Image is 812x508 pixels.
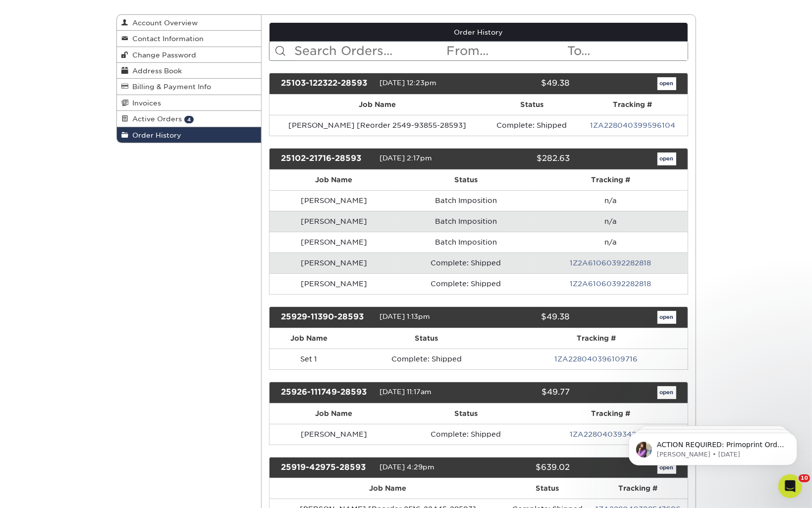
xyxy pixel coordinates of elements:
[506,478,589,499] th: Status
[43,38,171,47] p: Message from Erica, sent 3w ago
[534,190,687,211] td: n/a
[398,424,534,445] td: Complete: Shipped
[273,311,379,324] div: 25929-11390-28593
[505,328,688,349] th: Tracking #
[129,67,182,75] span: Address Book
[471,386,577,399] div: $49.77
[657,77,676,90] a: open
[778,474,802,498] iframe: Intercom live chat
[398,170,534,190] th: Status
[471,77,577,90] div: $49.38
[270,190,398,211] td: [PERSON_NAME]
[657,311,676,324] a: open
[534,211,687,232] td: n/a
[270,115,486,136] td: [PERSON_NAME] [Reorder 2549-93855-28593]
[270,232,398,253] td: [PERSON_NAME]
[348,328,505,349] th: Status
[348,349,505,369] td: Complete: Shipped
[43,29,170,214] span: ACTION REQUIRED: Primoprint Order 25915-92252-28593 Thank you for placing your print order with P...
[129,51,197,59] span: Change Password
[570,280,651,288] a: 1Z2A61060392282818
[379,154,432,162] span: [DATE] 2:17pm
[273,461,379,474] div: 25919-42975-28593
[379,79,436,87] span: [DATE] 12:23pm
[379,312,430,320] span: [DATE] 1:13pm
[117,15,262,31] a: Account Overview
[129,99,162,107] span: Invoices
[117,111,262,127] a: Active Orders 4
[657,386,676,399] a: open
[129,115,182,123] span: Active Orders
[471,311,577,324] div: $49.38
[270,328,348,349] th: Job Name
[273,77,379,90] div: 25103-122322-28593
[117,63,262,79] a: Address Book
[117,31,262,47] a: Contact Information
[657,152,676,165] a: open
[270,273,398,294] td: [PERSON_NAME]
[117,95,262,111] a: Invoices
[270,253,398,273] td: [PERSON_NAME]
[555,355,638,363] a: 1ZA228040396109716
[129,131,182,139] span: Order History
[270,211,398,232] td: [PERSON_NAME]
[117,47,262,63] a: Change Password
[614,412,812,481] iframe: Intercom notifications message
[129,83,212,91] span: Billing & Payment Info
[534,404,687,424] th: Tracking #
[398,190,534,211] td: Batch Imposition
[398,404,534,424] th: Status
[445,42,566,60] input: From...
[566,42,687,60] input: To...
[398,211,534,232] td: Batch Imposition
[270,349,348,369] td: Set 1
[270,424,398,445] td: [PERSON_NAME]
[270,478,506,499] th: Job Name
[471,461,577,474] div: $639.02
[398,232,534,253] td: Batch Imposition
[379,388,432,396] span: [DATE] 11:17am
[270,404,398,424] th: Job Name
[570,430,651,438] a: 1ZA228040393428181
[486,115,578,136] td: Complete: Shipped
[589,478,688,499] th: Tracking #
[293,42,445,60] input: Search Orders...
[117,79,262,95] a: Billing & Payment Info
[398,273,534,294] td: Complete: Shipped
[486,95,578,115] th: Status
[129,19,198,27] span: Account Overview
[534,170,687,190] th: Tracking #
[570,259,651,267] a: 1Z2A61060392282818
[471,152,577,165] div: $282.63
[534,232,687,253] td: n/a
[578,95,688,115] th: Tracking #
[398,253,534,273] td: Complete: Shipped
[273,386,379,399] div: 25926-111749-28593
[379,463,434,471] span: [DATE] 4:29pm
[590,121,675,129] a: 1ZA228040399596104
[273,152,379,165] div: 25102-21716-28593
[129,35,204,43] span: Contact Information
[117,127,262,143] a: Order History
[270,170,398,190] th: Job Name
[799,474,810,482] span: 10
[270,23,688,42] a: Order History
[270,95,486,115] th: Job Name
[184,116,194,123] span: 4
